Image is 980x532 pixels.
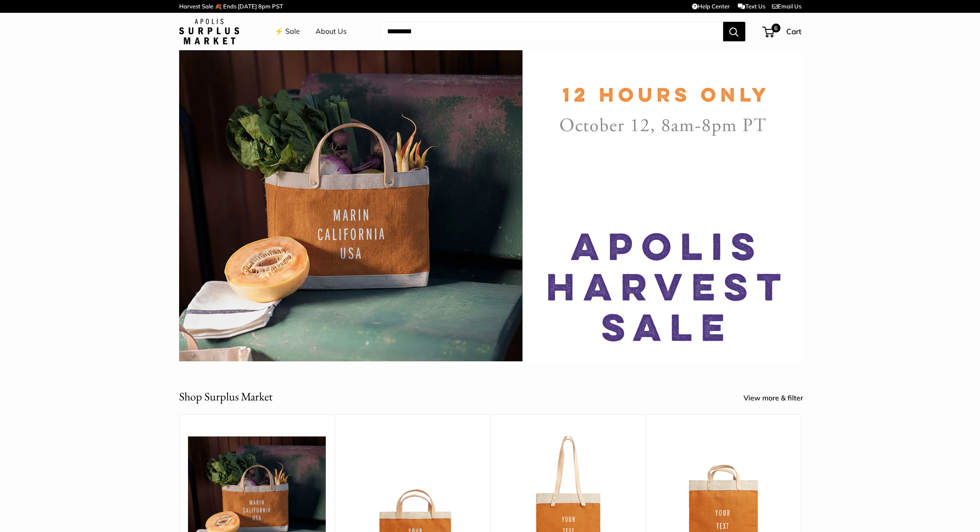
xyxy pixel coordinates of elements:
a: Email Us [772,3,801,10]
span: 6 [771,24,780,32]
span: Cart [786,27,801,36]
input: Search... [380,22,723,41]
h2: Shop Surplus Market [179,388,272,405]
img: Apolis: Surplus Market [179,19,239,44]
button: Search [723,22,745,41]
a: 6 Cart [763,24,801,39]
a: View more & filter [744,392,813,405]
a: ⚡️ Sale [275,25,300,38]
a: About Us [316,25,347,38]
a: Help Center [692,3,730,10]
a: Text Us [738,3,765,10]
